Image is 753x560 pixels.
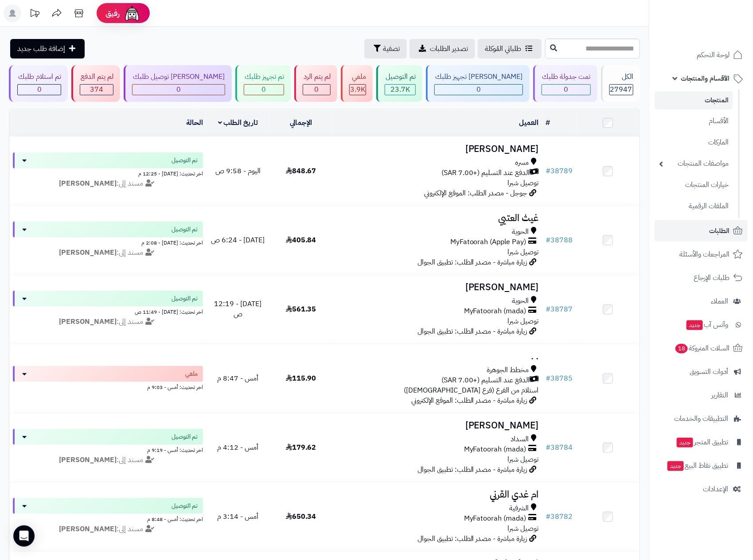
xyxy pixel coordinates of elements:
[7,65,70,102] a: تم استلام طلبك 0
[464,513,527,524] span: MyFatoorah (mada)
[487,365,529,375] span: مخطط الجوهرة
[508,178,539,188] span: توصيل شبرا
[314,84,319,95] span: 0
[17,72,61,82] div: تم استلام طلبك
[655,197,733,216] a: الملفات الرقمية
[385,72,416,82] div: تم التوصيل
[290,117,312,128] a: الإجمالي
[542,85,590,95] div: 0
[18,85,61,95] div: 0
[6,179,210,189] div: مسند إلى:
[679,248,730,261] span: المراجعات والأسئلة
[478,39,542,58] a: طلباتي المُوكلة
[430,43,468,54] span: تصدير الطلبات
[176,84,181,95] span: 0
[546,511,551,522] span: #
[655,175,733,194] a: خيارات المنتجات
[286,235,316,245] span: 405.84
[546,166,551,176] span: #
[417,533,527,544] span: زيارة مباشرة - مصدر الطلب: تطبيق الجوال
[286,511,316,522] span: 650.34
[59,316,117,327] strong: [PERSON_NAME]
[410,39,475,58] a: تصدير الطلبات
[546,235,573,245] a: #38788
[655,408,748,429] a: التطبيقات والخدمات
[383,43,400,54] span: تصفية
[690,366,728,378] span: أدوات التسويق
[17,43,65,54] span: إضافة طلب جديد
[655,220,748,241] a: الطلبات
[6,455,210,465] div: مسند إلى:
[508,316,539,327] span: توصيل شبرا
[23,4,46,24] a: تحديثات المنصة
[105,8,120,19] span: رفيق
[336,351,539,362] h3: . .
[350,84,365,95] span: 3.9K
[546,442,573,453] a: #38784
[234,65,293,102] a: تم تجهيز طلبك 0
[411,395,527,406] span: زيارة مباشرة - مصدر الطلب: الموقع الإلكتروني
[435,85,522,95] div: 0
[655,455,748,476] a: تطبيق نقاط البيعجديد
[90,84,103,95] span: 374
[546,304,573,315] a: #38787
[172,225,198,234] span: تم التوصيل
[70,65,122,102] a: لم يتم الدفع 374
[674,412,728,425] span: التطبيقات والخدمات
[711,295,728,307] span: العملاء
[336,490,539,500] h3: ام غدي القرني
[37,84,42,95] span: 0
[375,65,424,102] a: تم التوصيل 23.7K
[508,247,539,257] span: توصيل شبرا
[6,317,210,327] div: مسند إلى:
[336,282,539,292] h3: [PERSON_NAME]
[80,72,113,82] div: لم يتم الدفع
[390,84,410,95] span: 23.7K
[655,112,733,131] a: الأقسام
[218,442,259,453] span: أمس - 4:12 م
[546,442,551,453] span: #
[186,117,203,128] a: الحالة
[185,369,198,378] span: ملغي
[244,72,284,82] div: تم تجهيز طلبك
[675,344,688,354] span: 18
[350,85,366,95] div: 3853
[59,247,117,258] strong: [PERSON_NAME]
[441,168,530,178] span: الدفع عند التسليم (+7.00 SAR)
[80,85,113,95] div: 374
[215,299,262,319] span: [DATE] - 12:19 ص
[434,72,523,82] div: [PERSON_NAME] تجهيز طلبك
[59,178,117,189] strong: [PERSON_NAME]
[336,420,539,431] h3: [PERSON_NAME]
[609,72,633,82] div: الكل
[655,432,748,453] a: تطبيق المتجرجديد
[512,296,529,306] span: الحوية
[172,432,198,441] span: تم التوصيل
[655,291,748,312] a: العملاء
[244,85,284,95] div: 0
[218,117,258,128] a: تاريخ الطلب
[417,326,527,337] span: زيارة مباشرة - مصدر الطلب: تطبيق الجوال
[693,22,745,41] img: logo-2.png
[364,39,407,58] button: تصفية
[218,511,259,522] span: أمس - 3:14 م
[13,382,203,391] div: اخر تحديث: أمس - 9:03 م
[508,454,539,465] span: توصيل شبرا
[655,267,748,288] a: طلبات الإرجاع
[599,65,642,102] a: الكل27947
[610,84,632,95] span: 27947
[694,272,730,284] span: طلبات الإرجاع
[13,237,203,247] div: اخر تحديث: [DATE] - 2:08 م
[215,166,261,176] span: اليوم - 9:58 ص
[417,464,527,475] span: زيارة مباشرة - مصدر الطلب: تطبيق الجوال
[512,227,529,237] span: الحوية
[546,511,573,522] a: #38782
[218,373,259,384] span: أمس - 8:47 م
[676,436,728,448] span: تطبيق المتجر
[655,154,733,173] a: مواصفات المنتجات
[286,373,316,384] span: 115.90
[424,65,531,102] a: [PERSON_NAME] تجهيز طلبك 0
[711,389,728,401] span: التقارير
[339,65,375,102] a: ملغي 3.9K
[697,49,730,61] span: لوحة التحكم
